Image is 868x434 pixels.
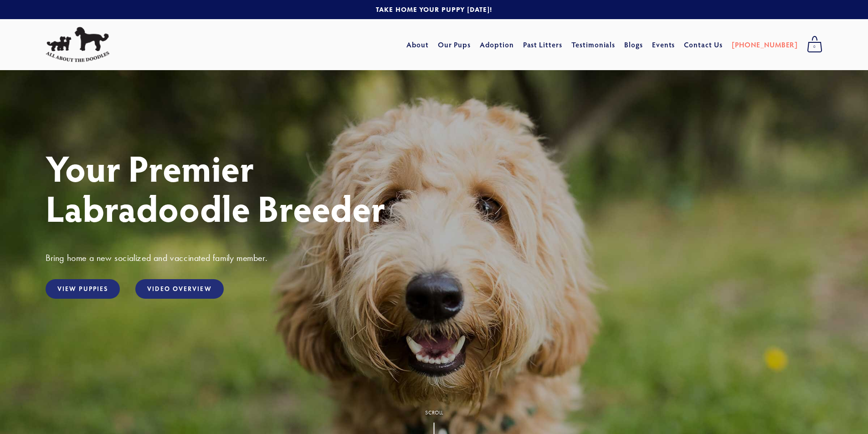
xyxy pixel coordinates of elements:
a: Contact Us [684,36,723,53]
a: Testimonials [571,36,616,53]
h3: Bring home a new socialized and vaccinated family member. [46,252,822,264]
a: Blogs [624,36,643,53]
a: About [406,36,429,53]
h1: Your Premier Labradoodle Breeder [46,148,822,228]
a: Video Overview [135,279,223,299]
a: 0 items in cart [802,33,827,56]
img: All About The Doodles [46,27,109,62]
a: Our Pups [438,36,471,53]
a: Past Litters [523,40,563,49]
div: Scroll [425,410,443,415]
a: Adoption [480,36,514,53]
a: View Puppies [46,279,120,299]
a: [PHONE_NUMBER] [732,36,798,53]
span: 0 [807,41,822,53]
a: Events [652,36,675,53]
